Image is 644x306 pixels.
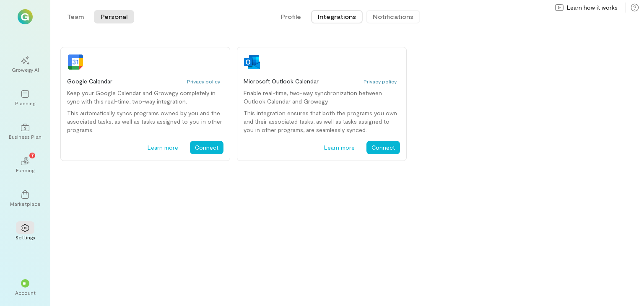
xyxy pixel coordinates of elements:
[31,151,34,159] span: 7
[10,184,40,214] a: Marketplace
[16,234,35,241] div: Settings
[244,89,400,106] div: Enable real-time, two-way synchronization between Outlook Calendar and Growegy.
[366,141,400,154] button: Connect
[67,77,112,86] span: Google Calendar
[319,141,360,154] button: Learn more
[15,289,36,296] div: Account
[10,217,40,247] a: Settings
[187,78,220,84] a: Privacy policy
[10,150,40,180] a: Funding
[9,133,42,140] div: Business Plan
[12,66,39,73] div: Growegy AI
[311,10,363,23] button: Integrations
[10,117,40,147] a: Business Plan
[94,10,134,23] button: Personal
[143,141,183,154] button: Learn more
[324,143,355,152] span: Learn more
[10,200,41,207] div: Marketplace
[148,143,178,152] span: Learn more
[274,10,308,23] button: Profile
[10,83,40,113] a: Planning
[366,10,420,23] button: Notifications
[16,167,34,174] div: Funding
[15,100,35,106] div: Planning
[364,78,397,84] a: Privacy policy
[60,10,91,23] button: Team
[190,141,223,154] button: Connect
[10,49,40,80] a: Growegy AI
[244,77,319,86] span: Microsoft Outlook Calendar
[67,89,223,106] div: Keep your Google Calendar and Growegy completely in sync with this real-time, two-way integration.
[244,54,260,70] img: Outlook
[567,3,618,12] span: Learn how it works
[244,109,400,134] div: This integration ensures that both the programs you own and their associated tasks, as well as ta...
[67,109,223,134] div: This automatically syncs programs owned by you and the associated tasks, as well as tasks assigne...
